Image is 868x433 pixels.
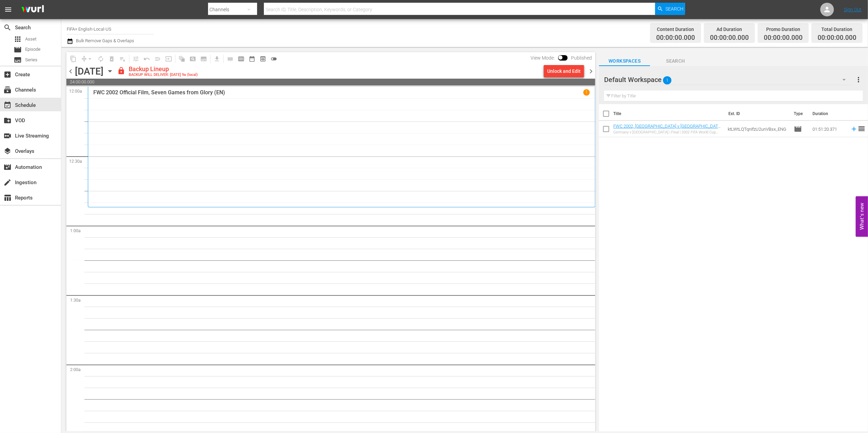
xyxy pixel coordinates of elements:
div: Backup Lineup [129,65,198,73]
span: Schedule [3,101,12,109]
span: View Backup [257,53,268,64]
button: Unlock and Edit [544,65,584,77]
span: Toggle to switch from Published to Draft view. [558,55,563,60]
span: 24:00:00.000 [66,79,595,85]
div: Ad Duration [710,25,749,34]
img: ans4CAIJ8jUAAAAAAAAAAAAAAAAAAAAAAAAgQb4GAAAAAAAAAAAAAAAAAAAAAAAAJMjXAAAAAAAAAAAAAAAAAAAAAAAAgAT5G... [16,2,49,18]
span: Clear Lineup [117,53,128,64]
span: Series [25,57,37,63]
span: Day Calendar View [222,52,236,65]
div: [DATE] [75,66,104,77]
span: lock [117,67,125,75]
span: calendar_view_week_outlined [238,55,244,62]
span: Ingestion [3,178,12,187]
div: Promo Duration [764,25,803,34]
span: Download as CSV [209,52,222,65]
span: Live Streaming [3,132,12,140]
span: date_range_outlined [249,55,255,62]
div: Default Workspace [604,70,852,89]
span: Remove Gaps & Overlaps [79,53,95,64]
span: 1 [663,73,672,87]
span: Asset [25,36,36,43]
span: Search [650,57,701,65]
svg: Add to Schedule [850,125,858,133]
span: toggle_off [270,55,277,62]
span: Channels [3,86,12,94]
span: 00:00:00.000 [656,34,695,42]
div: Total Duration [818,25,856,34]
span: Episode [25,46,41,53]
p: 1 [585,90,588,95]
span: Create [3,70,12,79]
span: 24 hours Lineup View is OFF [268,53,279,64]
span: Search [3,23,12,32]
span: Create Series Block [198,53,209,64]
span: Episode [14,46,22,54]
span: Select an event to delete [106,53,117,64]
div: BACKUP WILL DELIVER: [DATE] 9a (local) [129,73,198,77]
span: Episode [794,125,802,133]
span: Automation [3,163,12,171]
span: Create Search Block [187,53,198,64]
span: Fill episodes with ad slates [152,53,163,64]
span: Bulk Remove Gaps & Overlaps [75,38,134,43]
span: Reports [3,194,12,202]
td: 01:51:20.371 [810,121,848,137]
td: ktLWtLQTqnIfzU2unVBsx_ENG [725,121,791,137]
span: Asset [14,35,22,43]
span: 00:00:00.000 [764,34,803,42]
span: Week Calendar View [236,53,247,64]
span: reorder [858,125,866,133]
span: Series [14,56,22,64]
th: Type [790,104,809,123]
span: View Mode: [527,55,558,61]
a: Sign Out [844,7,862,12]
span: Overlays [3,147,12,155]
div: Content Duration [656,25,695,34]
button: Search [655,3,685,15]
p: FWC 2002 Official Film, Seven Games from Glory (EN) [93,89,225,96]
span: Loop Content [95,53,106,64]
span: menu [4,5,12,14]
span: Published [568,55,595,61]
span: 00:00:00.000 [710,34,749,42]
span: Month Calendar View [247,53,257,64]
button: Open Feedback Widget [856,196,868,237]
span: Search [665,3,683,15]
span: 00:00:00.000 [818,34,856,42]
span: Update Metadata from Key Asset [163,53,174,64]
span: Copy Lineup [68,53,79,64]
th: Duration [809,104,850,123]
span: Revert to Primary Episode [141,53,152,64]
span: Workspaces [599,57,650,65]
button: more_vert [855,71,863,88]
div: Unlock and Edit [547,65,581,77]
span: Customize Events [128,52,141,65]
span: VOD [3,116,12,125]
span: preview_outlined [259,55,266,62]
span: chevron_right [587,67,595,76]
span: Refresh All Search Blocks [174,52,187,65]
th: Ext. ID [724,104,790,123]
a: FWC 2002, [GEOGRAPHIC_DATA] v [GEOGRAPHIC_DATA] (EN) [613,124,722,134]
th: Title [613,104,724,123]
span: chevron_left [66,67,75,76]
div: Germany v [GEOGRAPHIC_DATA] | Final | 2002 FIFA World Cup [GEOGRAPHIC_DATA]/[GEOGRAPHIC_DATA]™ | ... [613,130,722,134]
span: more_vert [855,76,863,84]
